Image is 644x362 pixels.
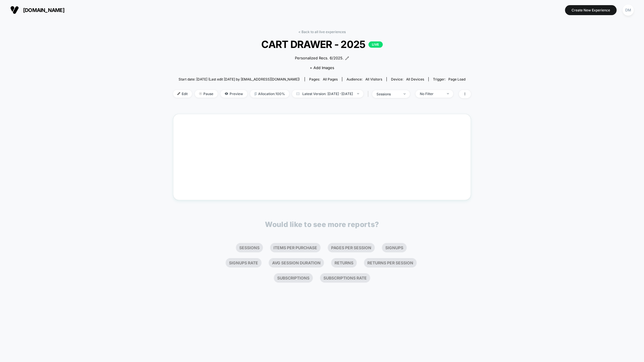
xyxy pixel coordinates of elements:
div: Pages: [309,77,338,81]
span: + Add Images [310,65,334,70]
div: DM [623,5,634,16]
img: Visually logo [10,6,19,14]
a: < Back to all live experiences [298,30,346,34]
span: Edit [173,90,192,98]
span: all devices [406,77,424,81]
img: end [357,93,359,94]
button: DM [621,4,635,16]
span: Personalized Recs. 6/2025. [295,55,344,61]
span: | [366,90,372,98]
p: LIVE [368,41,383,48]
li: Signups [382,243,407,252]
img: end [199,92,202,95]
span: Pause [195,90,218,98]
span: CART DRAWER - 2025 [188,38,456,50]
p: Would like to see more reports? [265,220,379,229]
button: Create New Experience [565,5,617,15]
span: Start date: [DATE] (Last edit [DATE] by [EMAIL_ADDRESS][DOMAIN_NAME]) [179,77,300,81]
div: No Filter [420,92,443,96]
span: Device: [386,77,428,81]
li: Avg Session Duration [269,258,324,268]
img: calendar [296,92,299,95]
span: Page Load [448,77,465,81]
li: Items Per Purchase [270,243,321,252]
span: Preview [220,90,247,98]
div: Trigger: [433,77,465,81]
div: Audience: [347,77,382,81]
div: sessions [376,92,399,96]
li: Subscriptions [274,273,313,283]
li: Returns Per Session [364,258,417,268]
img: rebalance [254,92,257,95]
img: end [447,93,449,94]
li: Sessions [236,243,263,252]
span: All Visitors [365,77,382,81]
img: end [404,93,406,94]
li: Subscriptions Rate [320,273,370,283]
li: Returns [331,258,357,268]
span: all pages [323,77,338,81]
img: edit [177,92,180,95]
button: [DOMAIN_NAME] [9,5,66,15]
li: Pages Per Session [328,243,375,252]
span: [DOMAIN_NAME] [23,7,64,13]
li: Signups Rate [226,258,262,268]
span: Latest Version: [DATE] - [DATE] [292,90,363,98]
span: Allocation: 100% [250,90,289,98]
